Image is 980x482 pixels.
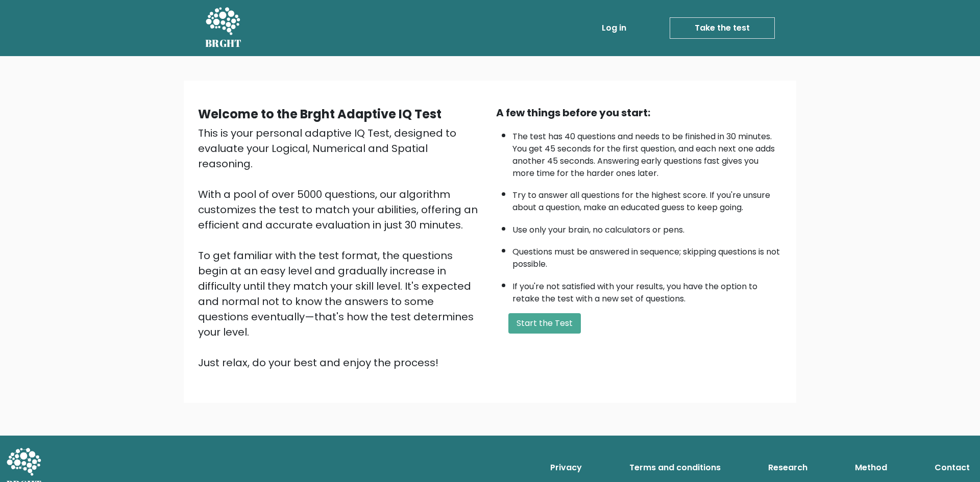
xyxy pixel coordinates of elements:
[512,275,782,305] li: If you're not satisfied with your results, you have the option to retake the test with a new set ...
[546,458,586,478] a: Privacy
[198,125,484,370] div: This is your personal adaptive IQ Test, designed to evaluate your Logical, Numerical and Spatial ...
[670,17,775,39] a: Take the test
[205,37,242,49] h5: BRGHT
[512,219,782,236] li: Use only your brain, no calculators or pens.
[205,4,242,52] a: BRGHT
[512,125,782,180] li: The test has 40 questions and needs to be finished in 30 minutes. You get 45 seconds for the firs...
[496,105,782,120] div: A few things before you start:
[625,458,725,478] a: Terms and conditions
[508,313,581,334] button: Start the Test
[764,458,812,478] a: Research
[512,184,782,214] li: Try to answer all questions for the highest score. If you're unsure about a question, make an edu...
[598,18,630,38] a: Log in
[930,458,974,478] a: Contact
[851,458,891,478] a: Method
[198,106,442,122] b: Welcome to the Brght Adaptive IQ Test
[512,241,782,270] li: Questions must be answered in sequence; skipping questions is not possible.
